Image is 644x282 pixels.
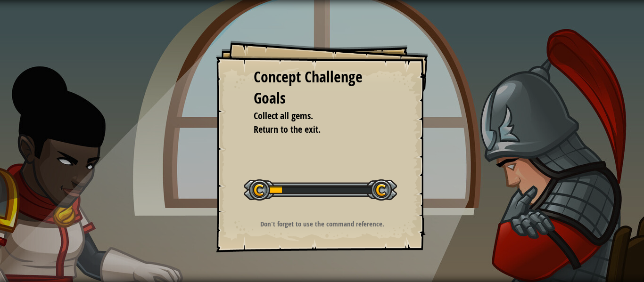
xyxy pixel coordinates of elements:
span: Collect all gems. [254,109,313,122]
li: Collect all gems. [242,109,388,123]
span: Return to the exit. [254,123,321,136]
div: Concept Challenge Goals [254,66,390,109]
li: Return to the exit. [242,123,388,137]
p: Don't forget to use the command reference. [228,219,417,229]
